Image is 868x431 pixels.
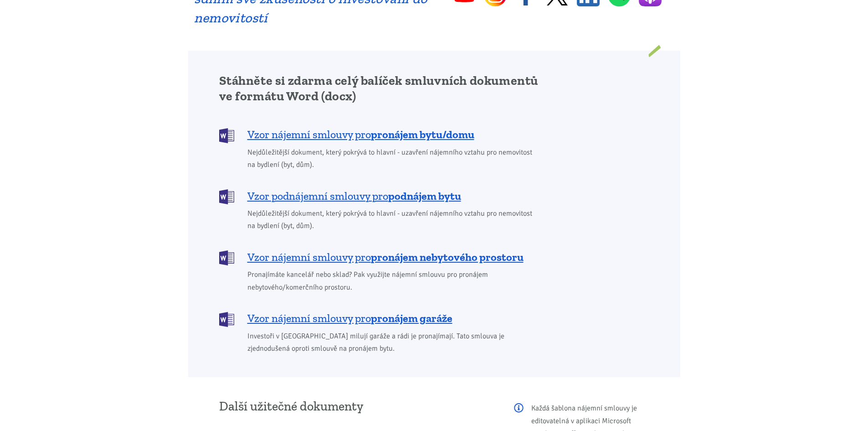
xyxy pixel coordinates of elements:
h2: Stáhněte si zdarma celý balíček smluvních dokumentů ve formátu Word (docx) [219,73,539,104]
h3: Další užitečné dokumenty [219,400,502,413]
a: Vzor nájemní smlouvy propronájem nebytového prostoru [219,249,539,265]
b: pronájem bytu/domu [371,128,474,141]
span: Vzor nájemní smlouvy pro [247,311,452,326]
img: DOCX (Word) [219,250,234,265]
span: Vzor nájemní smlouvy pro [247,127,474,142]
span: Vzor nájemní smlouvy pro [247,250,524,265]
a: Vzor nájemní smlouvy propronájem garáže [219,311,539,326]
span: Investoři v [GEOGRAPHIC_DATA] milují garáže a rádi je pronajímají. Tato smlouva je zjednodušená o... [247,330,539,355]
b: podnájem bytu [388,189,461,203]
span: Vzor podnájemní smlouvy pro [247,189,461,203]
b: pronájem nebytového prostoru [371,250,524,264]
a: Vzor nájemní smlouvy propronájem bytu/domu [219,127,539,142]
b: pronájem garáže [371,312,452,325]
img: DOCX (Word) [219,128,234,143]
img: DOCX (Word) [219,189,234,204]
span: Nejdůležitější dokument, který pokrývá to hlavní - uzavření nájemního vztahu pro nemovitost na by... [247,146,539,171]
a: Vzor podnájemní smlouvy propodnájem bytu [219,188,539,203]
span: Nejdůležitější dokument, který pokrývá to hlavní - uzavření nájemního vztahu pro nemovitost na by... [247,208,539,232]
img: DOCX (Word) [219,312,234,327]
span: Pronajímáte kancelář nebo sklad? Pak využijte nájemní smlouvu pro pronájem nebytového/komerčního ... [247,269,539,293]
